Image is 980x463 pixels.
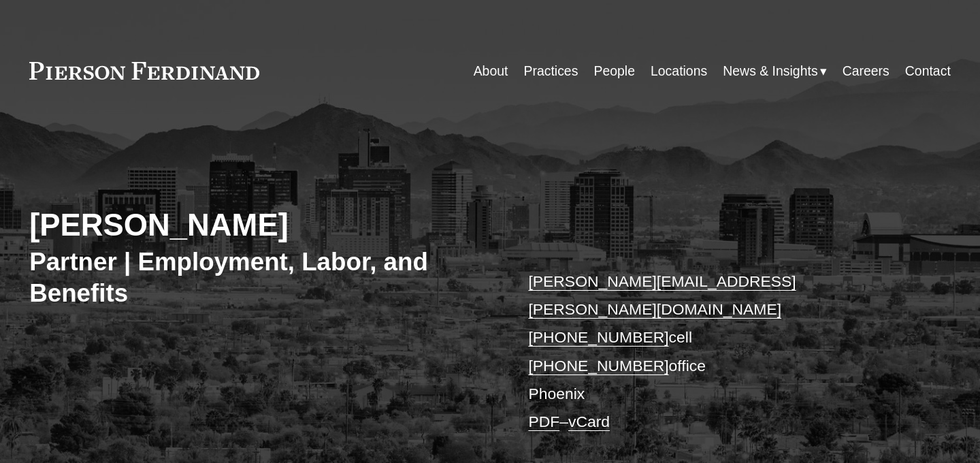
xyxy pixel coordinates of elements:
[528,357,668,374] a: [PHONE_NUMBER]
[651,58,707,84] a: Locations
[843,58,889,84] a: Careers
[528,272,796,318] a: [PERSON_NAME][EMAIL_ADDRESS][PERSON_NAME][DOMAIN_NAME]
[29,207,490,244] h2: [PERSON_NAME]
[29,246,490,308] h3: Partner | Employment, Labor, and Benefits
[528,268,912,436] p: cell office Phoenix –
[474,58,508,84] a: About
[723,59,817,83] span: News & Insights
[528,328,668,346] a: [PHONE_NUMBER]
[528,413,559,430] a: PDF
[905,58,951,84] a: Contact
[593,58,635,84] a: People
[723,58,826,84] a: folder dropdown
[568,413,610,430] a: vCard
[523,58,578,84] a: Practices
